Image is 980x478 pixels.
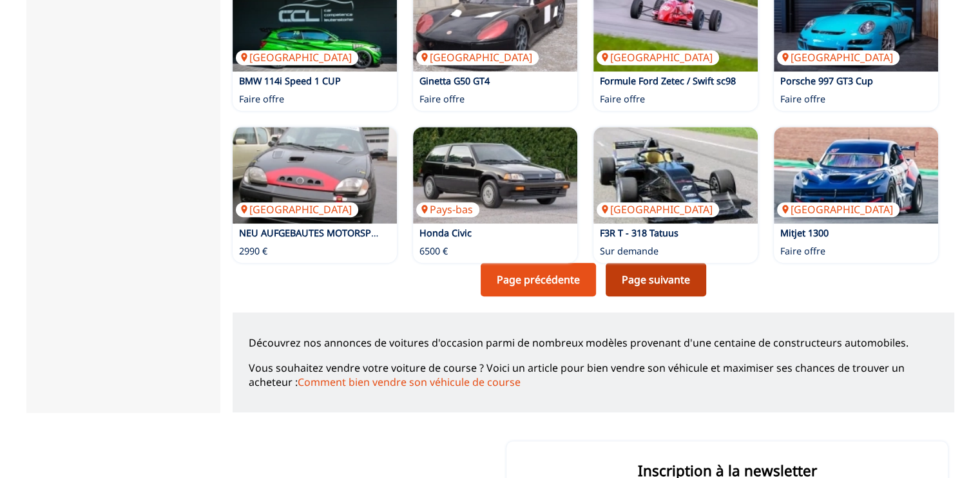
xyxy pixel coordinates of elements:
[419,93,465,106] p: Faire offre
[780,227,829,239] a: Mitjet 1300
[593,127,758,224] img: F3R T - 318 Tatuus
[777,50,899,64] p: [GEOGRAPHIC_DATA]
[774,127,938,224] a: Mitjet 1300[GEOGRAPHIC_DATA]
[419,227,472,239] a: Honda Civic
[774,127,938,224] img: Mitjet 1300
[419,245,448,258] p: 6500 €
[606,263,706,296] a: Page suivante
[416,50,539,64] p: [GEOGRAPHIC_DATA]
[239,227,447,239] a: NEU AUFGEBAUTES MOTORSPORTFAHRZEUG :-)
[481,263,596,296] a: Page précédente
[233,127,397,224] a: NEU AUFGEBAUTES MOTORSPORTFAHRZEUG :-)[GEOGRAPHIC_DATA]
[600,75,736,87] a: Formule Ford Zetec / Swift sc98
[249,361,938,390] p: Vous souhaitez vendre votre voiture de course ? Voici un article pour bien vendre son véhicule et...
[780,245,825,258] p: Faire offre
[593,127,758,224] a: F3R T - 318 Tatuus[GEOGRAPHIC_DATA]
[298,375,521,389] a: Comment bien vendre son véhicule de course
[600,227,678,239] a: F3R T - 318 Tatuus
[780,75,873,87] a: Porsche 997 GT3 Cup
[233,127,397,224] img: NEU AUFGEBAUTES MOTORSPORTFAHRZEUG :-)
[416,202,479,216] p: Pays-bas
[780,93,825,106] p: Faire offre
[600,245,658,258] p: Sur demande
[239,93,284,106] p: Faire offre
[413,127,577,224] img: Honda Civic
[249,336,938,350] p: Découvrez nos annonces de voitures d'occasion parmi de nombreux modèles provenant d'une centaine ...
[239,75,341,87] a: BMW 114i Speed 1 CUP
[419,75,490,87] a: Ginetta G50 GT4
[236,50,358,64] p: [GEOGRAPHIC_DATA]
[236,202,358,216] p: [GEOGRAPHIC_DATA]
[239,245,267,258] p: 2990 €
[597,50,719,64] p: [GEOGRAPHIC_DATA]
[597,202,719,216] p: [GEOGRAPHIC_DATA]
[777,202,899,216] p: [GEOGRAPHIC_DATA]
[413,127,577,224] a: Honda CivicPays-bas
[600,93,645,106] p: Faire offre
